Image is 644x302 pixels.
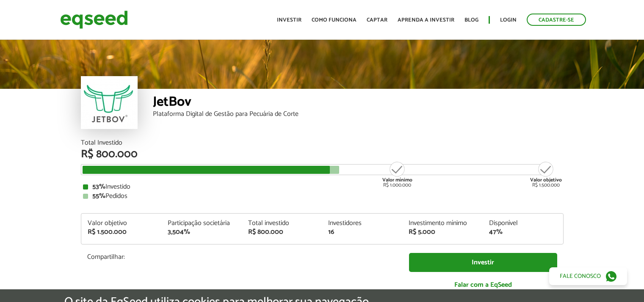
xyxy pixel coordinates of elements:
[92,181,105,192] strong: 53%
[381,161,413,188] div: R$ 1.000.000
[277,17,301,23] a: Investir
[530,161,562,188] div: R$ 1.500.000
[60,8,128,31] img: EqSeed
[409,220,476,227] div: Investimento mínimo
[530,176,562,184] strong: Valor objetivo
[409,276,557,294] a: Falar com a EqSeed
[328,229,396,236] div: 16
[248,220,316,227] div: Total investido
[88,229,155,236] div: R$ 1.500.000
[398,17,454,23] a: Aprenda a investir
[500,17,517,23] a: Login
[549,267,627,285] a: Fale conosco
[168,220,235,227] div: Participação societária
[409,253,557,272] a: Investir
[409,229,476,236] div: R$ 5.000
[81,140,564,146] div: Total Investido
[168,229,235,236] div: 3,504%
[382,176,412,184] strong: Valor mínimo
[81,149,564,160] div: R$ 800.000
[328,220,396,227] div: Investidores
[153,111,564,118] div: Plataforma Digital de Gestão para Pecuária de Corte
[88,220,155,227] div: Valor objetivo
[83,184,561,190] div: Investido
[92,190,105,202] strong: 55%
[312,17,357,23] a: Como funciona
[464,17,478,23] a: Blog
[87,253,396,261] p: Compartilhar:
[153,95,564,111] div: JetBov
[367,17,387,23] a: Captar
[527,14,586,26] a: Cadastre-se
[248,229,316,236] div: R$ 800.000
[83,193,561,200] div: Pedidos
[489,229,557,236] div: 47%
[489,220,557,227] div: Disponível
